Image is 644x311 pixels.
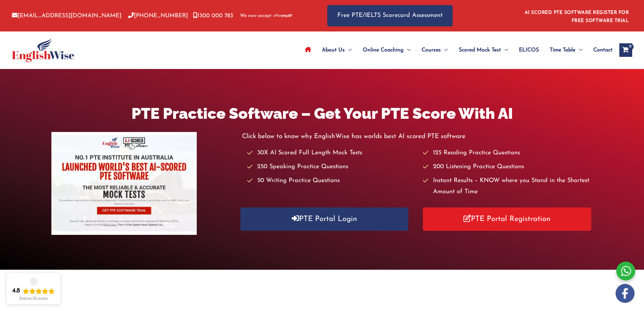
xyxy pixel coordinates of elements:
li: Instant Results – KNOW where you Stand in the Shortest Amount of Time [423,175,592,198]
span: Online Coaching [363,38,404,62]
a: [PHONE_NUMBER] [128,13,188,19]
span: Courses [422,38,441,62]
img: pte-institute-main [51,132,197,235]
a: [EMAIL_ADDRESS][DOMAIN_NAME] [12,13,121,19]
span: Menu Toggle [345,38,352,62]
img: cropped-ew-logo [12,38,74,62]
div: Read our 718 reviews [19,296,48,300]
a: Time TableMenu Toggle [544,38,588,62]
div: 4.8 [12,287,20,295]
img: Afterpay-Logo [273,14,292,18]
a: Contact [588,38,613,62]
li: 50 Writing Practice Questions [247,175,416,186]
span: We now accept [240,13,271,19]
a: PTE Portal Registration [423,207,591,231]
a: PTE Portal Login [240,207,409,231]
span: Contact [593,38,613,62]
a: About UsMenu Toggle [316,38,357,62]
span: Menu Toggle [441,38,448,62]
div: Rating: 4.8 out of 5 [12,287,55,295]
span: About Us [322,38,345,62]
p: Click below to know why EnglishWise has worlds best AI scored PTE software [242,131,593,142]
aside: Header Widget 1 [521,5,632,27]
a: 1300 000 783 [193,13,233,19]
li: 30X AI Scored Full Length Mock Tests [247,148,416,159]
a: AI SCORED PTE SOFTWARE REGISTER FOR FREE SOFTWARE TRIAL [525,10,629,23]
a: Scored Mock TestMenu Toggle [453,38,514,62]
nav: Site Navigation: Main Menu [300,38,613,62]
a: ELICOS [514,38,544,62]
span: Menu Toggle [575,38,582,62]
a: CoursesMenu Toggle [416,38,453,62]
li: 200 Listening Practice Questions [423,161,592,173]
a: Free PTE/IELTS Scorecard Assessment [327,5,453,26]
span: Time Table [550,38,575,62]
span: ELICOS [519,38,539,62]
a: View Shopping Cart, empty [619,43,632,57]
span: Menu Toggle [404,38,411,62]
a: Online CoachingMenu Toggle [357,38,416,62]
li: 250 Speaking Practice Questions [247,161,416,173]
li: 125 Reading Practice Questions [423,148,592,159]
span: Scored Mock Test [459,38,501,62]
span: Menu Toggle [501,38,508,62]
img: white-facebook.png [616,284,635,303]
h1: PTE Practice Software – Get Your PTE Score With AI [51,103,592,124]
